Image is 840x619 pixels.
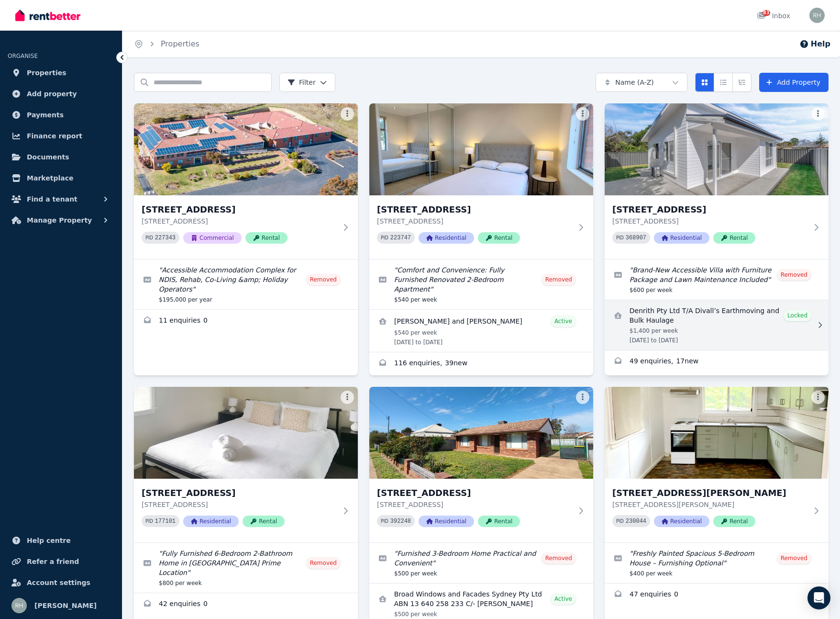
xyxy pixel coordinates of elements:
[27,109,64,121] span: Payments
[8,126,114,146] a: Finance report
[576,391,589,404] button: More options
[341,391,354,404] button: More options
[626,235,646,241] code: 368907
[612,216,807,226] p: [STREET_ADDRESS]
[615,78,654,87] span: Name (A-Z)
[799,38,830,50] button: Help
[605,387,829,542] a: 63 O'Donnell Street, Dubbo[STREET_ADDRESS][PERSON_NAME][STREET_ADDRESS][PERSON_NAME]PID 230044Res...
[807,586,830,609] div: Open Intercom Messenger
[27,130,82,142] span: Finance report
[612,486,807,500] h3: [STREET_ADDRESS][PERSON_NAME]
[605,387,829,479] img: 63 O'Donnell Street, Dubbo
[243,516,285,527] span: Rental
[183,516,239,527] span: Residential
[377,203,572,216] h3: [STREET_ADDRESS]
[134,593,358,616] a: Enquiries for 31 Alcheringa Street, Dubbo
[8,552,114,571] a: Refer a friend
[369,543,593,583] a: Edit listing: Furnished 3-Bedroom Home Practical and Convenient
[8,190,114,209] button: Find a tenant
[714,73,733,92] button: Compact list view
[809,8,825,23] img: Richard He
[605,103,829,195] img: 27 High St, Dubbo
[612,203,807,216] h3: [STREET_ADDRESS]
[811,391,825,404] button: More options
[713,232,755,244] span: Rental
[134,103,358,259] a: 10 Warruga Place, Wellington[STREET_ADDRESS][STREET_ADDRESS]PID 227343CommercialRental
[381,235,388,240] small: PID
[8,169,114,188] a: Marketplace
[419,232,474,244] span: Residential
[142,486,337,500] h3: [STREET_ADDRESS]
[419,516,474,527] span: Residential
[8,105,114,124] a: Payments
[626,518,646,525] code: 230044
[279,73,335,92] button: Filter
[287,78,316,87] span: Filter
[759,73,829,92] a: Add Property
[11,598,27,613] img: Richard He
[369,103,593,195] img: 11/32 Remembrance Avenue, Warwick Farm
[27,67,66,79] span: Properties
[134,103,358,195] img: 10 Warruga Place, Wellington
[145,518,153,524] small: PID
[732,73,752,92] button: Expanded list view
[8,53,38,59] span: ORGANISE
[142,216,337,226] p: [STREET_ADDRESS]
[377,500,572,509] p: [STREET_ADDRESS]
[27,193,77,205] span: Find a tenant
[616,518,624,524] small: PID
[605,350,829,373] a: Enquiries for 27 High St, Dubbo
[142,500,337,509] p: [STREET_ADDRESS]
[478,516,520,527] span: Rental
[8,211,114,230] button: Manage Property
[369,352,593,375] a: Enquiries for 11/32 Remembrance Avenue, Warwick Farm
[605,259,829,300] a: Edit listing: Brand-New Accessible Villa with Furniture Package and Lawn Maintenance Included
[134,387,358,542] a: 31 Alcheringa Street, Dubbo[STREET_ADDRESS][STREET_ADDRESS]PID 177101ResidentialRental
[27,151,69,163] span: Documents
[341,107,354,121] button: More options
[15,8,80,23] img: RentBetter
[369,387,593,479] img: 47 MacLeay St, Dubbo
[478,232,520,244] span: Rental
[390,518,411,525] code: 392248
[605,584,829,607] a: Enquiries for 63 O'Donnell Street, Dubbo
[390,235,411,241] code: 223747
[605,103,829,259] a: 27 High St, Dubbo[STREET_ADDRESS][STREET_ADDRESS]PID 368907ResidentialRental
[763,10,770,16] span: 83
[811,107,825,121] button: More options
[369,310,593,352] a: View details for Chakravarthi Menta and Sonia Memoria
[8,531,114,550] a: Help centre
[695,73,752,92] div: View options
[27,214,92,226] span: Manage Property
[713,516,755,527] span: Rental
[34,600,97,611] span: [PERSON_NAME]
[27,577,90,588] span: Account settings
[654,516,709,527] span: Residential
[134,259,358,309] a: Edit listing: Accessible Accommodation Complex for NDIS, Rehab, Co-Living &amp; Holiday Operators
[8,63,114,82] a: Properties
[695,73,714,92] button: Card view
[381,518,388,524] small: PID
[183,232,242,244] span: Commercial
[155,235,176,241] code: 227343
[122,31,211,57] nav: Breadcrumb
[377,216,572,226] p: [STREET_ADDRESS]
[27,88,77,100] span: Add property
[369,259,593,309] a: Edit listing: Comfort and Convenience: Fully Furnished Renovated 2-Bedroom Apartment
[8,84,114,103] a: Add property
[757,11,790,21] div: Inbox
[134,387,358,479] img: 31 Alcheringa Street, Dubbo
[161,39,199,48] a: Properties
[155,518,176,525] code: 177101
[145,235,153,240] small: PID
[134,543,358,593] a: Edit listing: Fully Furnished 6-Bedroom 2-Bathroom Home in Dubbo Prime Location
[27,172,73,184] span: Marketplace
[576,107,589,121] button: More options
[27,556,79,567] span: Refer a friend
[377,486,572,500] h3: [STREET_ADDRESS]
[27,535,71,546] span: Help centre
[612,500,807,509] p: [STREET_ADDRESS][PERSON_NAME]
[596,73,687,92] button: Name (A-Z)
[142,203,337,216] h3: [STREET_ADDRESS]
[369,103,593,259] a: 11/32 Remembrance Avenue, Warwick Farm[STREET_ADDRESS][STREET_ADDRESS]PID 223747ResidentialRental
